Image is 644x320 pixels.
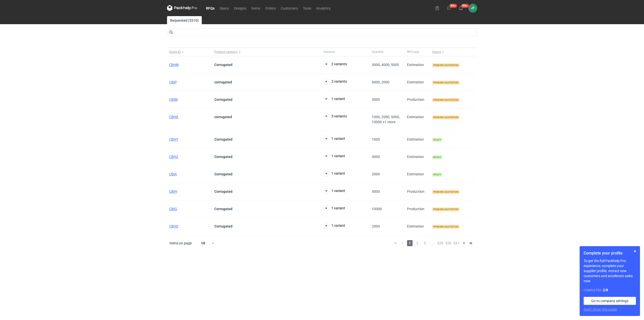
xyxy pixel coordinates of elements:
[323,50,335,54] span: Variants
[405,56,430,74] div: Estimation
[457,4,465,12] button: 99+
[372,50,383,54] span: Quantity
[584,307,617,312] button: Don’t show this again
[422,240,428,246] span: 3
[195,240,211,247] div: 10
[437,240,443,246] span: 529
[323,113,347,119] button: 3 variants
[323,61,347,67] button: 2 variants
[323,153,345,159] button: 1 variant
[217,5,231,11] a: Specs
[432,138,442,142] span: Ready
[469,4,477,12] div: Justyna Powała
[278,5,300,11] a: Customers
[603,288,608,292] strong: 2 / 8
[214,98,232,102] strong: Corrugated
[432,173,442,177] span: Ready
[432,81,459,85] span: Pending quotation
[169,98,178,102] a: CBIM
[405,108,430,131] div: Estimation
[323,79,347,85] button: 2 variants
[169,207,177,211] span: CBIG
[167,16,202,24] a: Requested (5310)
[405,91,430,108] div: Production
[430,48,475,56] button: Status
[169,137,178,141] span: CBHY
[169,50,181,54] span: Quote ID
[214,224,232,228] strong: Corrugated
[372,98,380,102] span: 5000
[214,115,232,119] strong: corrugated
[169,63,179,67] a: CBHN
[323,188,345,194] button: 1 variant
[405,131,430,148] div: Estimation
[314,5,333,11] a: Analytics
[323,136,345,142] button: 1 variant
[432,207,459,211] span: Pending quotation
[372,115,400,124] span: 1000, 2000, 5000, 10000 +1 more
[372,189,380,194] span: 5000
[204,5,217,11] a: RFQs
[214,80,232,84] strong: corrugated
[214,63,232,67] strong: Corrugated
[584,297,636,305] a: Go to company settings
[214,155,232,159] strong: Corrugated
[323,96,345,102] button: 1 variant
[169,155,178,159] a: CBHZ
[405,200,430,218] div: Production
[231,5,249,11] a: Designs
[169,224,178,228] a: CBHS
[405,183,430,200] div: Production
[405,74,430,91] div: Estimation
[432,190,459,194] span: Pending quotation
[407,50,419,54] span: RFQ type
[300,5,314,11] a: Tools
[214,137,232,141] strong: Corrugated
[214,172,232,176] strong: Corrugated
[323,223,345,229] button: 1 variant
[167,5,197,11] svg: Packhelp Pro
[432,98,459,102] span: Pending quotation
[372,172,380,176] span: 2000
[584,287,636,293] div: Completed:
[169,80,177,84] a: CBIP
[430,240,435,246] span: ...
[263,5,278,11] a: Orders
[249,5,263,11] a: Items
[323,205,345,211] button: 1 variant
[469,4,477,12] button: JP
[372,155,380,159] span: 4000
[432,50,441,54] span: Status
[372,224,380,228] span: 2000
[584,258,636,283] p: To get the full Packhelp Pro experience, complete your supplier profile. Attract new customers an...
[169,172,177,176] a: CBIA
[372,63,399,67] span: 3000, 4000, 5000
[432,225,459,229] span: Pending quotation
[372,207,382,211] span: 10000
[453,240,459,246] span: 531
[407,240,413,246] span: 1
[632,248,638,254] button: Skip for now
[432,155,442,159] span: Ready
[405,218,430,235] div: Estimation
[445,4,453,12] button: 99+
[214,50,238,54] span: Product category
[169,115,178,119] a: CBHX
[432,63,459,67] span: Pending quotation
[405,148,430,166] div: Estimation
[372,137,380,141] span: 1000
[212,48,321,56] button: Product category
[167,48,212,56] button: Quote ID
[415,240,420,246] span: 2
[214,207,232,211] strong: Corrugated
[169,189,177,194] a: CBIH
[432,115,459,119] span: Pending quotation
